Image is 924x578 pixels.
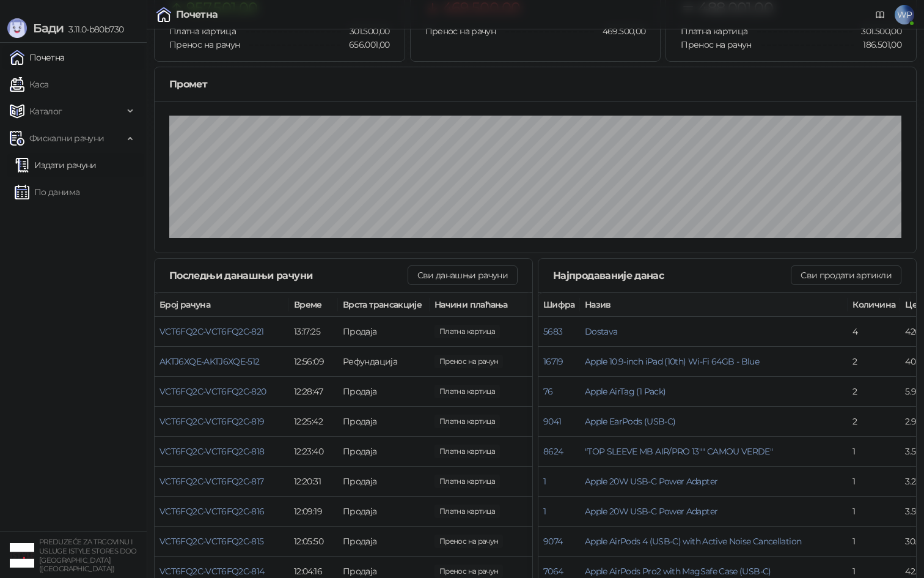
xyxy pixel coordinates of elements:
div: Почетна [176,10,218,20]
button: "TOP SLEEVE MB AIR/PRO 13"" CAMOU VERDE" [585,446,772,457]
td: 1 [848,497,900,527]
th: Количина [848,293,900,317]
th: Број рачуна [155,293,289,317]
span: Фискални рачуни [29,126,104,150]
td: 12:28:47 [289,377,338,407]
td: Продаја [338,407,430,437]
td: 1 [848,437,900,467]
span: 469.500,00 [594,24,646,38]
div: Најпродаваније данас [553,268,791,283]
a: Издати рачуни [15,153,97,177]
td: 13:17:25 [289,317,338,347]
span: Apple AirPods Pro2 with MagSafe Case (USB-C) [585,566,771,577]
span: Пренос на рачун [425,26,496,37]
th: Врста трансакције [338,293,430,317]
td: Продаја [338,317,430,347]
button: VCT6FQ2C-VCT6FQ2C-815 [159,536,264,547]
button: Сви продати артикли [791,265,901,285]
div: Последњи данашњи рачуни [169,268,408,283]
span: Каталог [29,99,62,124]
td: 4 [848,317,900,347]
button: 76 [543,386,553,397]
td: Рефундација [338,347,430,377]
button: 9041 [543,416,561,427]
td: 2 [848,377,900,407]
button: 8624 [543,446,563,457]
td: 12:25:42 [289,407,338,437]
th: Време [289,293,338,317]
button: 7064 [543,566,563,577]
button: Apple 20W USB-C Power Adapter [585,506,717,517]
th: Назив [580,293,848,317]
div: Промет [169,76,901,92]
span: Платна картица [681,26,747,37]
span: Apple 10.9-inch iPad (10th) Wi-Fi 64GB - Blue [585,356,759,367]
td: Продаја [338,527,430,557]
button: VCT6FQ2C-VCT6FQ2C-816 [159,506,265,517]
td: 12:23:40 [289,437,338,467]
span: Пренос на рачун [169,39,240,50]
img: 64x64-companyLogo-77b92cf4-9946-4f36-9751-bf7bb5fd2c7d.png [10,543,34,568]
button: VCT6FQ2C-VCT6FQ2C-821 [159,326,264,337]
span: 4.010,00 [435,535,503,548]
span: WP [895,5,914,24]
button: Apple AirTag (1 Pack) [585,386,666,397]
img: Logo [7,18,27,38]
button: 5683 [543,326,562,337]
span: 469.500,00 [435,355,503,368]
span: Бади [33,21,64,35]
button: VCT6FQ2C-VCT6FQ2C-817 [159,476,264,487]
button: Dostava [585,326,618,337]
td: 12:05:50 [289,527,338,557]
td: 1 [848,527,900,557]
button: VCT6FQ2C-VCT6FQ2C-818 [159,446,265,457]
small: PREDUZEĆE ZA TRGOVINU I USLUGE ISTYLE STORES DOO [GEOGRAPHIC_DATA] ([GEOGRAPHIC_DATA]) [39,538,137,573]
span: 42.900,00 [435,385,500,398]
td: 2 [848,407,900,437]
span: 1.400,00 [435,325,500,338]
span: 301.500,00 [853,24,901,38]
span: Пренос на рачун [681,39,751,50]
td: 12:20:31 [289,467,338,497]
span: Apple AirPods 4 (USB-C) with Active Noise Cancellation [585,536,801,547]
button: Apple 20W USB-C Power Adapter [585,476,717,487]
span: 40.900,00 [435,445,500,458]
span: 40.900,00 [435,565,503,578]
button: VCT6FQ2C-VCT6FQ2C-819 [159,416,265,427]
th: Шифра [538,293,580,317]
span: AKTJ6XQE-AKTJ6XQE-512 [159,356,260,367]
td: 12:56:09 [289,347,338,377]
td: Продаја [338,377,430,407]
span: 186.501,00 [854,38,901,51]
td: 12:09:19 [289,497,338,527]
button: 9074 [543,536,562,547]
button: VCT6FQ2C-VCT6FQ2C-814 [159,566,265,577]
span: 656.001,00 [340,38,390,51]
td: 1 [848,467,900,497]
span: 18.900,00 [435,415,500,428]
span: 301.500,00 [341,24,390,38]
span: Платна картица [169,26,236,37]
span: 135.000,00 [435,475,500,488]
a: Почетна [10,45,65,70]
span: VCT6FQ2C-VCT6FQ2C-820 [159,386,266,397]
button: Apple EarPods (USB-C) [585,416,676,427]
td: Продаја [338,497,430,527]
span: 3.11.0-b80b730 [64,24,123,35]
td: Продаја [338,467,430,497]
a: Каса [10,72,48,97]
button: Сви данашњи рачуни [408,265,518,285]
th: Начини плаћања [430,293,552,317]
